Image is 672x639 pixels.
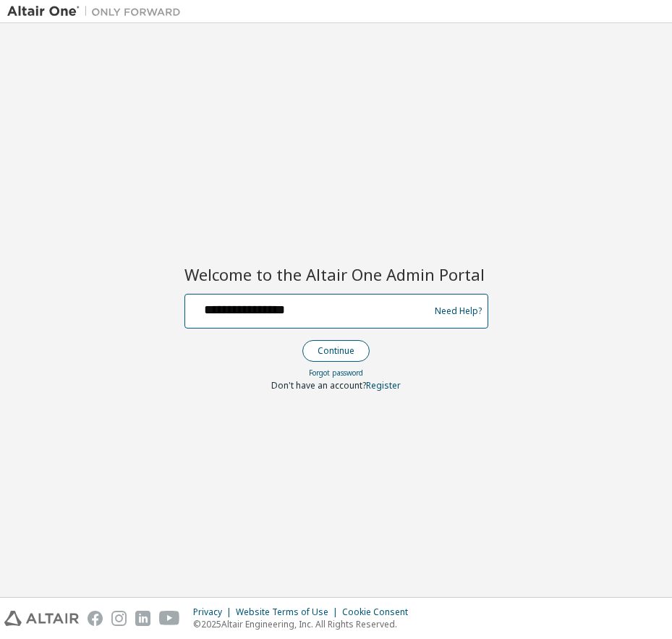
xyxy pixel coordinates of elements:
[193,618,417,630] p: © 2025 Altair Engineering, Inc. All Rights Reserved.
[7,4,188,19] img: Altair One
[302,340,370,362] button: Continue
[159,611,180,626] img: youtube.svg
[135,611,150,626] img: linkedin.svg
[342,606,417,618] div: Cookie Consent
[111,611,127,626] img: instagram.svg
[4,611,79,626] img: altair_logo.svg
[193,606,236,618] div: Privacy
[236,606,342,618] div: Website Terms of Use
[184,264,488,284] h2: Welcome to the Altair One Admin Portal
[271,379,366,392] span: Don't have an account?
[309,368,363,378] a: Forgot password
[88,611,103,626] img: facebook.svg
[366,379,401,392] a: Register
